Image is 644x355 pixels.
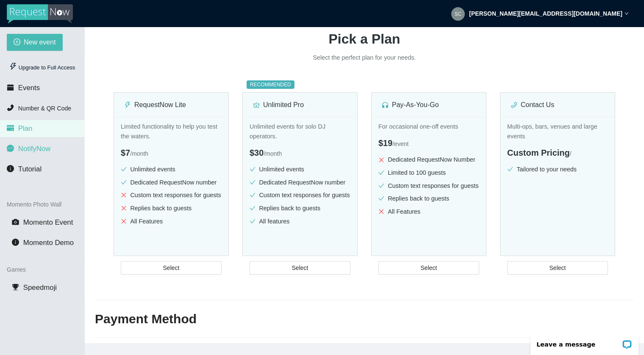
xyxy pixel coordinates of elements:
[121,192,127,198] span: close
[507,122,608,141] p: Multi-ops, bars, venues and large events
[12,239,19,246] span: info-circle
[264,150,282,157] span: / month
[121,190,222,200] li: Custom text responses for guests
[14,39,20,47] span: plus-circle
[163,263,180,272] span: Select
[378,194,479,204] li: Replies back to guests
[12,283,19,291] span: trophy
[378,207,479,217] li: All Features
[507,165,608,174] li: Tailored to your needs
[625,11,629,16] span: down
[7,124,14,132] span: credit-card
[250,192,255,198] span: check
[250,179,255,185] span: check
[7,104,14,111] span: phone
[121,218,127,224] span: close
[378,122,479,132] p: For occasional one-off events
[18,145,50,153] span: NotifyNow
[7,165,14,172] span: info-circle
[511,102,517,108] span: phone
[7,4,73,24] img: RequestNow
[378,209,384,215] span: close
[7,145,14,152] span: message
[18,84,40,92] span: Events
[250,178,350,187] li: Dedicated RequestNow number
[130,150,148,157] span: / month
[250,148,264,157] span: $30
[124,102,131,108] span: thunderbolt
[237,53,491,63] p: Select the perfect plan for your needs.
[23,283,57,292] span: Speedmoji
[95,28,634,50] h1: Pick a Plan
[23,239,74,247] span: Momento Demo
[24,37,56,47] span: New event
[121,205,127,211] span: close
[95,311,634,328] h2: Payment Method
[525,328,644,355] iframe: LiveChat chat widget
[250,261,350,275] button: Select
[378,157,384,163] span: close
[250,218,255,224] span: check
[378,195,384,201] span: check
[247,80,294,89] sup: RECOMMENDED
[550,263,566,272] span: Select
[18,165,42,173] span: Tutorial
[421,263,437,272] span: Select
[378,181,479,191] li: Custom text responses for guests
[378,168,479,178] li: Limited to 100 guests
[507,148,570,157] span: Custom Pricing
[378,155,479,165] li: Dedicated RequestNow Number
[507,166,513,172] span: check
[451,7,465,21] img: 0176cf8380aebf0cb1ae6f47f4d2ed24
[23,218,73,226] span: Momento Event
[250,190,350,200] li: Custom text responses for guests
[18,105,71,112] span: Number & QR Code
[121,166,127,172] span: check
[121,204,222,213] li: Replies back to guests
[382,102,389,108] span: customer-service
[121,261,222,275] button: Select
[507,261,608,275] button: Select
[382,99,476,110] div: Pay-As-You-Go
[250,165,350,174] li: Unlimited events
[250,205,255,211] span: check
[121,165,222,174] li: Unlimited events
[121,178,222,187] li: Dedicated RequestNow number
[292,263,308,272] span: Select
[18,124,33,132] span: Plan
[378,183,384,189] span: check
[9,63,17,70] span: thunderbolt
[392,140,408,147] span: / event
[250,204,350,213] li: Replies back to guests
[570,150,572,157] span: /
[250,166,255,172] span: check
[378,138,392,148] span: $19
[378,170,384,176] span: check
[250,217,350,226] li: All features
[124,99,218,110] div: RequestNow Lite
[469,10,622,17] strong: [PERSON_NAME][EMAIL_ADDRESS][DOMAIN_NAME]
[378,261,479,275] button: Select
[121,148,130,157] span: $7
[250,122,350,141] p: Unlimited events for solo DJ operators.
[7,84,14,91] span: calendar
[7,34,63,51] button: plus-circleNew event
[511,99,605,110] div: Contact Us
[7,59,78,76] div: Upgrade to Full Access
[121,217,222,226] li: All Features
[121,122,222,141] p: Limited functionality to help you test the waters.
[121,179,127,185] span: check
[12,218,19,226] span: camera
[253,99,347,110] div: Unlimited Pro
[253,102,260,108] span: crown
